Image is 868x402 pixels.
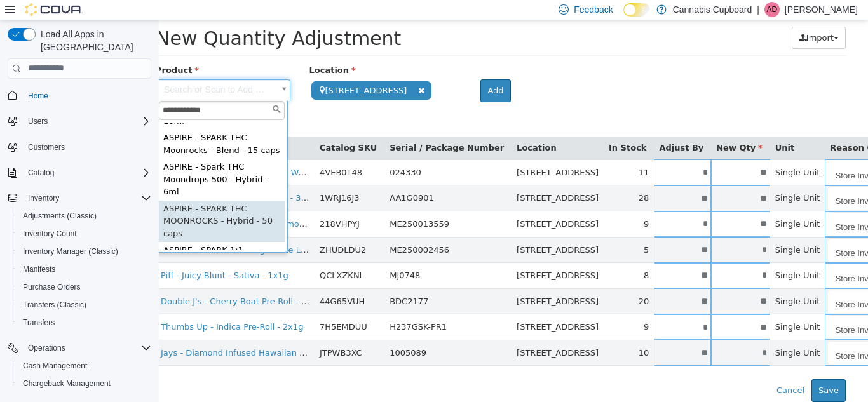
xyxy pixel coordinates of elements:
button: Catalog [3,164,156,182]
p: [PERSON_NAME] [785,2,858,17]
a: Cash Management [18,358,92,373]
span: Inventory Count [18,226,151,241]
span: Inventory Count [23,229,77,239]
span: Cash Management [18,358,151,373]
a: Purchase Orders [18,279,86,295]
button: Cash Management [13,357,156,375]
a: Transfers (Classic) [18,297,92,312]
span: Catalog [23,165,151,180]
button: Home [3,86,156,105]
a: Inventory Manager (Classic) [18,244,123,259]
span: Chargeback Management [18,376,151,391]
span: Manifests [18,262,151,277]
button: Transfers (Classic) [13,296,156,314]
span: Feedback [574,3,613,16]
span: Transfers (Classic) [18,297,151,312]
span: Cash Management [23,361,87,371]
button: Operations [23,340,71,356]
span: Home [28,91,48,101]
span: Customers [23,139,151,155]
span: Transfers [23,318,55,328]
button: Users [3,112,156,130]
button: Operations [3,339,156,357]
button: Customers [3,138,156,156]
span: Transfers (Classic) [23,300,86,310]
button: Manifests [13,260,156,278]
a: Inventory Count [18,226,82,241]
span: Chargeback Management [23,379,111,389]
p: Cannabis Cupboard [673,2,752,17]
span: Users [23,114,151,129]
button: Inventory [23,191,64,206]
a: Transfers [18,315,60,330]
span: Home [23,88,151,104]
span: Adjustments (Classic) [18,208,151,224]
span: Operations [23,340,151,356]
a: Home [23,88,53,104]
span: Inventory Manager (Classic) [23,246,118,257]
img: Cova [25,3,83,16]
span: Users [28,116,48,126]
span: Adjustments (Classic) [23,211,97,221]
div: Adam Dirani [764,2,780,17]
span: Inventory [28,193,59,203]
button: Inventory Count [13,225,156,243]
span: Catalog [28,168,54,178]
a: Customers [23,140,70,155]
span: Inventory [23,191,151,206]
span: Load All Apps in [GEOGRAPHIC_DATA] [36,28,151,53]
span: AD [767,2,778,17]
button: Transfers [13,314,156,332]
button: Chargeback Management [13,375,156,392]
span: Purchase Orders [23,282,81,292]
a: Adjustments (Classic) [18,208,102,224]
a: Manifests [18,262,60,277]
button: Adjustments (Classic) [13,207,156,225]
button: Catalog [23,165,59,180]
input: Dark Mode [623,3,650,17]
button: Inventory [3,189,156,207]
span: Inventory Manager (Classic) [18,244,151,259]
a: Chargeback Management [18,376,116,391]
button: Purchase Orders [13,278,156,296]
button: Users [23,114,53,129]
p: | [757,2,759,17]
span: Transfers [18,315,151,330]
span: Operations [28,343,65,353]
span: Manifests [23,264,55,274]
button: Inventory Manager (Classic) [13,243,156,260]
span: Dark Mode [623,17,624,17]
span: Purchase Orders [18,279,151,295]
span: Customers [28,142,65,152]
